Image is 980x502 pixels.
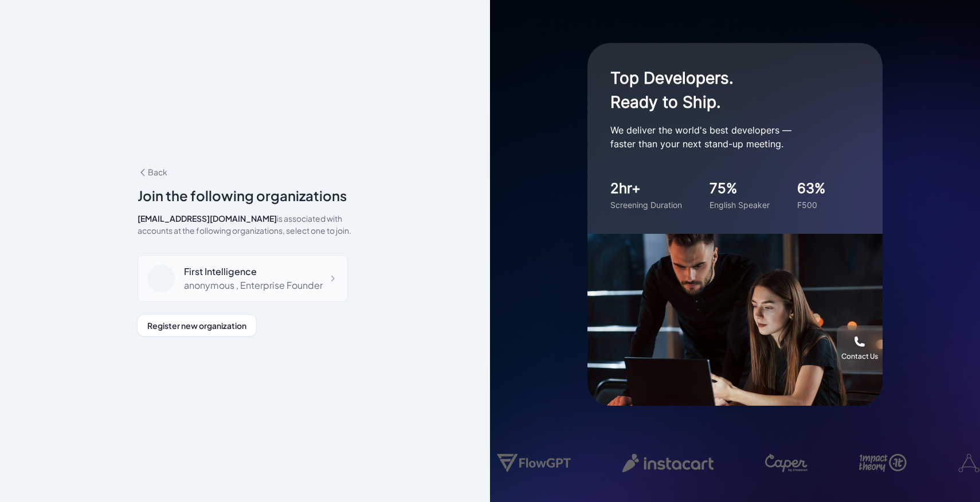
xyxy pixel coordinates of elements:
[138,315,256,336] button: Register new organization
[610,66,840,114] h1: Top Developers. Ready to Ship.
[797,199,826,211] div: F500
[709,178,770,199] div: 75%
[610,199,682,211] div: Screening Duration
[138,167,167,177] span: Back
[837,325,883,371] button: Contact Us
[138,213,277,223] span: [EMAIL_ADDRESS][DOMAIN_NAME]
[797,178,826,199] div: 63%
[138,213,351,236] span: is associated with accounts at the following organizations, select one to join.
[841,352,878,361] div: Contact Us
[138,185,352,206] div: Join the following organizations
[709,199,770,211] div: English Speaker
[147,320,246,331] span: Register new organization
[184,265,323,279] div: First Intelligence
[184,279,323,292] div: anonymous , Enterprise Founder
[610,123,840,151] p: We deliver the world's best developers — faster than your next stand-up meeting.
[610,178,682,199] div: 2hr+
